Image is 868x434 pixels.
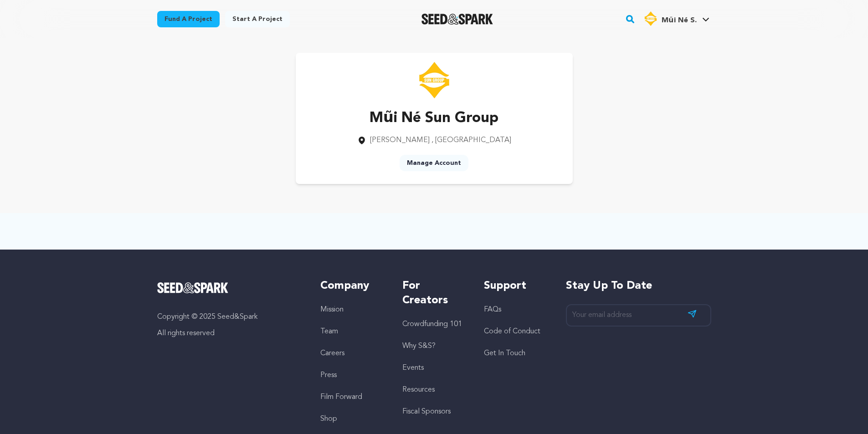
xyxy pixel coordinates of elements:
a: Seed&Spark Homepage [157,282,303,293]
img: Seed&Spark Logo [157,282,229,293]
a: FAQs [484,306,501,313]
p: Mũi Né Sun Group [357,107,511,129]
a: Mission [320,306,344,313]
h5: For Creators [402,279,466,308]
a: Shop [320,415,337,423]
h5: Company [320,279,384,293]
a: Seed&Spark Homepage [421,14,493,25]
a: Crowdfunding 101 [402,321,462,328]
input: Your email address [566,304,711,327]
img: https://seedandspark-static.s3.us-east-2.amazonaws.com/images/User/002/321/962/medium/c03297d94ab... [416,62,452,98]
h5: Support [484,279,547,293]
span: , [GEOGRAPHIC_DATA] [431,137,511,144]
a: Start a project [225,11,290,27]
a: Fiscal Sponsors [402,408,451,415]
span: [PERSON_NAME] [370,137,430,144]
a: Press [320,372,337,379]
span: Mũi Né S.'s Profile [642,10,711,29]
a: Manage Account [400,155,468,171]
a: Resources [402,386,435,393]
div: Mũi Né S.'s Profile [643,11,696,26]
p: Copyright © 2025 Seed&Spark [157,311,303,322]
a: Film Forward [320,393,362,401]
span: Mũi Né S. [662,17,696,24]
a: Team [320,328,338,335]
a: Events [402,364,424,372]
a: Why S&S? [402,342,436,350]
p: All rights reserved [157,328,303,339]
h5: Stay up to date [566,279,711,293]
a: Fund a project [157,11,220,27]
img: c03297d94ab1a7d1.png [643,11,658,26]
a: Careers [320,350,344,357]
a: Mũi Né S.'s Profile [642,10,711,26]
a: Code of Conduct [484,328,540,335]
img: Seed&Spark Logo Dark Mode [421,14,493,25]
a: Get In Touch [484,350,525,357]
